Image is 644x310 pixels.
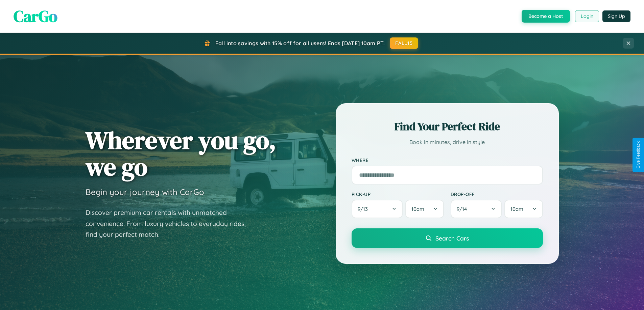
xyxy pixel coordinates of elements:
[352,228,543,248] button: Search Cars
[602,10,630,22] button: Sign Up
[405,200,444,218] button: 10am
[457,206,470,212] span: 9 / 14
[451,200,502,218] button: 9/14
[390,37,418,49] button: FALL15
[451,191,543,197] label: Drop-off
[522,10,570,23] button: Become a Host
[215,40,385,47] span: Fall into savings with 15% off for all users! Ends [DATE] 10am PT.
[358,206,371,212] span: 9 / 13
[352,191,444,197] label: Pick-up
[411,206,424,212] span: 10am
[86,207,255,240] p: Discover premium car rentals with unmatched convenience. From luxury vehicles to everyday rides, ...
[352,200,403,218] button: 9/13
[510,206,523,212] span: 10am
[575,10,599,22] button: Login
[86,127,276,180] h1: Wherever you go, we go
[352,137,543,147] p: Book in minutes, drive in style
[86,187,204,197] h3: Begin your journey with CarGo
[14,5,57,27] span: CarGo
[636,141,641,169] div: Give Feedback
[435,234,469,242] span: Search Cars
[352,157,543,163] label: Where
[352,119,543,134] h2: Find Your Perfect Ride
[504,200,543,218] button: 10am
